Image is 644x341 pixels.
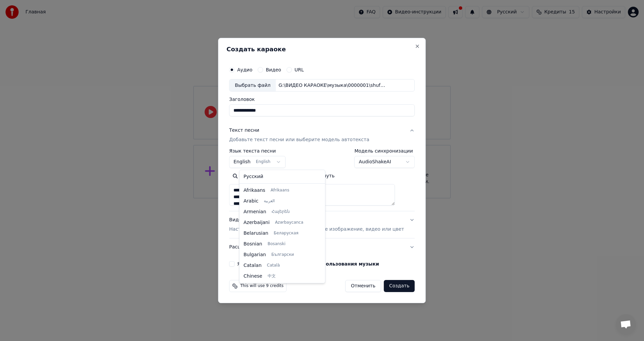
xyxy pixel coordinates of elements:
[271,252,294,258] span: Български
[244,241,262,247] span: Bosnian
[244,273,262,280] span: Chinese
[244,219,270,226] span: Azerbaijani
[244,230,268,237] span: Belarusian
[274,231,299,236] span: Беларуская
[275,220,303,225] span: Azərbaycanca
[268,274,276,279] span: 中文
[271,188,289,193] span: Afrikaans
[244,209,266,215] span: Armenian
[268,241,285,247] span: Bosanski
[267,263,280,268] span: Català
[244,262,262,269] span: Catalan
[272,209,290,215] span: Հայերեն
[264,198,275,204] span: العربية
[244,187,265,194] span: Afrikaans
[244,198,258,205] span: Arabic
[244,173,263,180] span: Русский
[244,251,266,258] span: Bulgarian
